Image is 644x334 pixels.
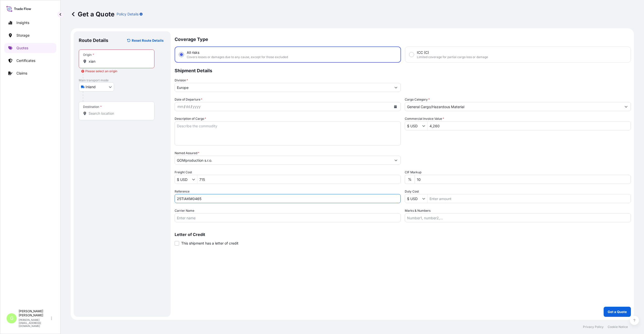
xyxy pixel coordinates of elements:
[187,55,288,59] span: Covers losses or damages due to any cause, except for those excluded
[608,325,628,329] a: Cookie Notice
[604,307,631,317] button: Get a Quote
[427,121,631,130] input: Type amount
[79,82,114,91] button: Select transport
[16,71,27,76] p: Claims
[197,175,400,184] input: Enter amount
[175,83,391,92] input: Type to search division
[79,78,166,82] p: Main transport mode
[175,116,206,121] label: Description of Cargo
[175,194,401,203] input: Your internal reference
[417,50,429,55] span: ICC (C)
[608,309,627,314] p: Get a Quote
[16,58,35,63] p: Certificates
[4,43,56,53] a: Quotes
[86,84,96,89] span: Inland
[427,194,631,203] input: Enter amount
[185,104,191,110] div: day,
[117,12,139,17] p: Policy Details
[175,170,192,175] label: Freight Cost
[19,309,50,317] p: [PERSON_NAME] [PERSON_NAME]
[391,103,399,111] button: Calendar
[405,116,444,121] label: Commercial Invoice Value
[4,30,56,40] a: Storage
[422,123,427,128] button: Show suggestions
[184,104,185,110] div: /
[71,10,115,18] p: Get a Quote
[4,18,56,28] a: Insights
[405,170,421,175] label: CIF Markup
[415,175,631,184] input: Enter percentage
[177,104,184,110] div: month,
[125,36,166,44] button: Reset Route Details
[181,241,238,246] span: This shipment has a letter of credit
[422,196,427,201] button: Show suggestions
[4,56,56,66] a: Certificates
[405,213,631,222] input: Number1, number2,...
[192,177,197,182] button: Show suggestions
[405,97,430,102] label: Cargo Category
[175,97,202,102] span: Date of Departure
[175,78,188,83] label: Division
[4,68,56,78] a: Claims
[391,83,400,92] button: Show suggestions
[583,325,604,329] a: Privacy Policy
[391,156,400,165] button: Show suggestions
[89,59,148,64] input: Origin
[417,55,488,59] span: Limited coverage for partial cargo loss or damage
[175,175,192,184] input: Freight Cost
[175,189,190,194] label: Reference
[409,52,414,57] input: ICC (C)Limited coverage for partial cargo loss or damage
[191,104,192,110] div: /
[175,232,631,236] p: Letter of Credit
[405,102,622,111] input: Select a commodity type
[16,45,28,51] p: Quotes
[405,121,422,130] input: Commercial Invoice Value
[79,37,108,43] p: Route Details
[192,104,201,110] div: year,
[175,208,194,213] label: Carrier Name
[16,20,29,25] p: Insights
[81,69,117,74] div: Please select an origin
[83,53,94,57] div: Origin
[16,33,30,38] p: Storage
[179,52,184,57] input: All risksCovers losses or damages due to any cause, except for those excluded
[175,31,631,46] p: Coverage Type
[175,156,391,165] input: Full name
[405,189,419,194] label: Duty Cost
[175,151,199,156] label: Named Assured
[175,63,631,78] p: Shipment Details
[175,213,401,222] input: Enter name
[405,175,415,184] div: %
[405,194,422,203] input: Duty Cost
[132,38,164,43] p: Reset Route Details
[83,105,102,109] div: Destination
[10,316,13,321] span: G
[187,50,199,55] span: All risks
[89,111,148,116] input: Destination
[19,318,50,327] p: [PERSON_NAME][EMAIL_ADDRESS][DOMAIN_NAME]
[622,102,631,111] button: Show suggestions
[405,208,431,213] label: Marks & Numbers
